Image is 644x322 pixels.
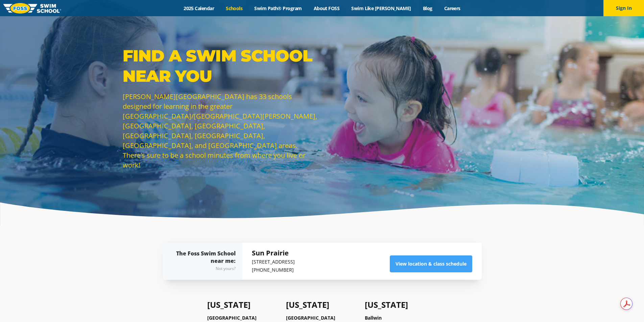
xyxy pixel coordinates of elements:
a: Schools [220,5,248,11]
p: Find a Swim School Near You [123,46,319,86]
h4: [US_STATE] [207,300,279,309]
a: Ballwin [365,315,382,321]
a: View location & class schedule [390,255,472,272]
a: [GEOGRAPHIC_DATA] [207,315,257,321]
a: Blog [417,5,438,11]
p: [PHONE_NUMBER] [252,266,295,274]
h4: [US_STATE] [286,300,358,309]
h4: [US_STATE] [365,300,437,309]
p: [STREET_ADDRESS] [252,258,295,266]
a: Swim Like [PERSON_NAME] [345,5,417,11]
a: About FOSS [308,5,345,11]
a: 2025 Calendar [178,5,220,11]
a: Careers [438,5,466,11]
a: Swim Path® Program [248,5,308,11]
div: The Foss Swim School near me: [176,250,236,273]
h5: Sun Prairie [252,248,295,258]
p: [PERSON_NAME][GEOGRAPHIC_DATA] has 33 schools designed for learning in the greater [GEOGRAPHIC_DA... [123,92,319,170]
a: [GEOGRAPHIC_DATA] [286,315,335,321]
div: Not yours? [176,265,236,273]
img: FOSS Swim School Logo [3,3,61,14]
